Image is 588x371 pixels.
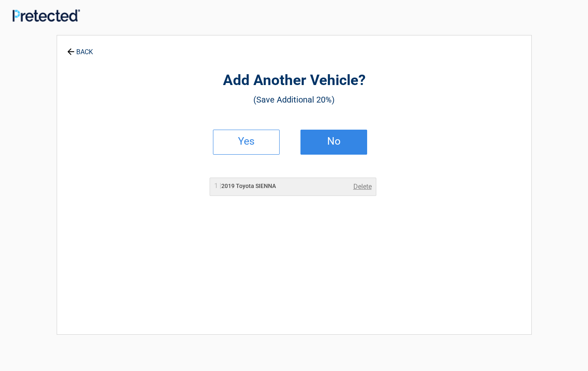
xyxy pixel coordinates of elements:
[65,41,95,55] a: BACK
[309,138,358,144] h2: No
[222,138,271,144] h2: Yes
[353,182,372,192] a: Delete
[214,182,221,190] span: 1 |
[103,71,485,90] h2: Add Another Vehicle?
[214,182,276,191] h2: 2019 Toyota SIENNA
[13,9,80,21] img: Main Logo
[103,93,485,107] h3: (Save Additional 20%)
